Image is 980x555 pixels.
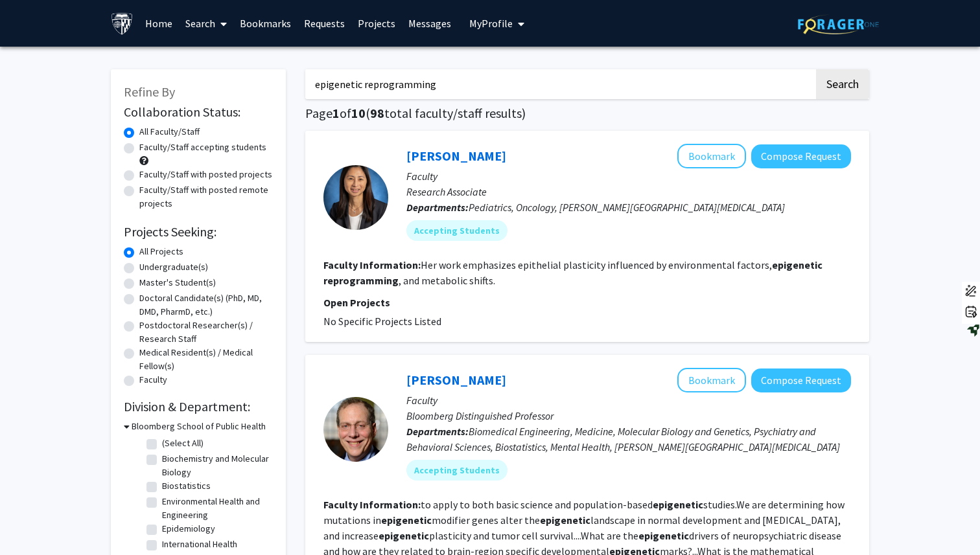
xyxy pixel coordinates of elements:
h2: Collaboration Status: [124,104,273,120]
label: All Projects [139,245,183,258]
b: epigenetic [653,498,703,511]
label: Epidemiology [162,522,215,536]
label: Environmental Health and Engineering [162,495,270,522]
label: (Select All) [162,436,204,450]
mat-chip: Accepting Students [406,220,507,241]
label: Faculty/Staff with posted remote projects [139,183,273,210]
label: Biostatistics [162,479,211,493]
a: [PERSON_NAME] [406,372,506,388]
label: Biochemistry and Molecular Biology [162,452,270,479]
label: Faculty/Staff accepting students [139,141,266,154]
a: Requests [297,1,351,46]
label: International Health [162,538,237,551]
a: Projects [351,1,402,46]
b: Departments: [406,201,469,214]
label: All Faculty/Staff [139,125,200,139]
label: Faculty/Staff with posted projects [139,168,272,181]
span: 10 [351,105,366,121]
button: Add Bonnie Yeung-Luk to Bookmarks [677,144,746,168]
span: No Specific Projects Listed [323,315,441,328]
span: Refine By [124,84,175,100]
p: Faculty [406,392,851,408]
span: My Profile [469,17,513,30]
a: [PERSON_NAME] [406,148,506,164]
img: Johns Hopkins University Logo [111,12,134,35]
span: 98 [370,105,384,121]
b: Faculty Information: [323,498,421,511]
b: epigenetic [772,258,822,271]
span: Biomedical Engineering, Medicine, Molecular Biology and Genetics, Psychiatry and Behavioral Scien... [406,425,840,453]
a: Search [179,1,233,46]
iframe: Chat [10,497,55,545]
label: Doctoral Candidate(s) (PhD, MD, DMD, PharmD, etc.) [139,291,273,319]
h3: Bloomberg School of Public Health [132,420,266,433]
button: Add Andy Feinberg to Bookmarks [677,368,746,392]
b: epigenetic [638,529,689,542]
button: Compose Request to Bonnie Yeung-Luk [751,144,851,168]
span: Pediatrics, Oncology, [PERSON_NAME][GEOGRAPHIC_DATA][MEDICAL_DATA] [469,201,785,214]
a: Messages [402,1,458,46]
p: Open Projects [323,295,851,310]
b: Departments: [406,425,469,438]
label: Undergraduate(s) [139,260,208,274]
fg-read-more: Her work emphasizes epithelial plasticity influenced by environmental factors, , and metabolic sh... [323,258,822,287]
b: epigenetic [379,529,429,542]
mat-chip: Accepting Students [406,460,507,481]
span: 1 [332,105,340,121]
b: Faculty Information: [323,258,421,271]
label: Medical Resident(s) / Medical Fellow(s) [139,346,273,373]
p: Bloomberg Distinguished Professor [406,408,851,424]
b: reprogramming [323,274,399,287]
p: Faculty [406,168,851,184]
b: epigenetic [540,514,590,527]
h1: Page of ( total faculty/staff results) [305,106,869,121]
a: Bookmarks [233,1,297,46]
label: Faculty [139,373,167,387]
h2: Division & Department: [124,399,273,414]
a: Home [139,1,179,46]
button: Compose Request to Andy Feinberg [751,368,851,392]
b: epigenetic [381,514,432,527]
p: Research Associate [406,184,851,199]
button: Search [816,69,869,99]
img: ForagerOne Logo [798,14,879,34]
h2: Projects Seeking: [124,224,273,240]
input: Search Keywords [305,69,814,99]
label: Master's Student(s) [139,276,216,289]
label: Postdoctoral Researcher(s) / Research Staff [139,319,273,346]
